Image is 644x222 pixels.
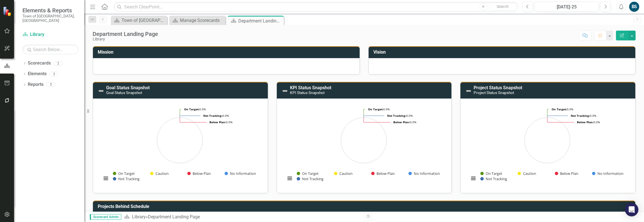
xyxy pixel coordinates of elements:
button: Show On Target [480,171,502,176]
a: Reports [28,81,44,88]
button: Search [489,3,517,11]
div: Department Landing Page [148,214,200,219]
h3: Projects Behind Schedule [98,204,632,209]
text: 0.0% [184,107,206,111]
a: Town of [GEOGRAPHIC_DATA] Page [112,17,166,24]
tspan: On Target: [552,107,567,111]
tspan: Not Tracking: [203,114,222,118]
small: KPI Status Snapshot [290,90,325,95]
tspan: On Target: [184,107,199,111]
text: Caution [523,171,536,176]
text: 0.0% [209,120,232,124]
button: Show Not Tracking [480,176,507,181]
svg: Interactive chart [283,103,445,187]
span: Elements & Reports [22,7,79,14]
input: Search Below... [22,45,79,54]
button: View chart menu, Chart [286,175,294,182]
img: ClearPoint Strategy [3,6,13,16]
tspan: On Target: [368,107,383,111]
a: Project Status Snapshot [474,85,522,90]
div: Manage Scorecards [180,17,224,24]
div: Chart. Highcharts interactive chart. [466,103,629,187]
img: Not Defined [465,88,472,94]
tspan: Not Tracking: [571,114,590,118]
span: Search [497,4,509,9]
div: Library [93,37,158,41]
div: [DATE]-25 [536,4,597,10]
div: 2 [54,61,63,66]
button: Show No Information [408,171,440,176]
small: Project Status Snapshot [474,90,514,95]
button: [DATE]-25 [535,2,599,12]
text: 0.0% [387,114,413,118]
text: 0.0% [203,114,229,118]
text: 0.0% [552,107,573,111]
tspan: Below Plan: [577,120,593,124]
a: Goal Status Snapshot [106,85,150,90]
button: Show No Information [592,171,623,176]
div: Town of [GEOGRAPHIC_DATA] Page [122,17,166,24]
a: Scorecards [28,60,51,67]
button: Show On Target [297,171,319,176]
div: 5 [46,82,55,87]
img: Not Defined [98,88,104,94]
button: Show Not Tracking [113,176,140,181]
a: Elements [28,71,47,77]
small: Goal Status Snapshot [106,90,142,95]
div: Department Landing Page [93,31,158,37]
button: View chart menu, Chart [469,175,477,182]
a: Library [22,31,79,38]
button: Show On Target [113,171,135,176]
div: Open Intercom Messenger [625,203,638,216]
tspan: Below Plan: [393,120,410,124]
button: Show Not Tracking [297,176,323,181]
text: Caution [339,171,352,176]
div: Chart. Highcharts interactive chart. [283,103,446,187]
h3: Mission [98,50,357,55]
button: View chart menu, Chart [102,175,110,182]
button: Show Caution [150,171,168,176]
h3: Vision [373,50,632,55]
text: 0.0% [393,120,416,124]
text: 0.0% [577,120,600,124]
button: Show Caution [334,171,352,176]
button: Show Below Plan [371,171,395,176]
button: Show No Information [225,171,256,176]
div: Department Landing Page [238,17,282,24]
button: BS [629,2,639,12]
img: Not Defined [282,88,288,94]
tspan: Not Tracking: [387,114,406,118]
tspan: Below Plan: [209,120,226,124]
svg: Interactive chart [466,103,628,187]
svg: Interactive chart [99,103,261,187]
div: » [124,214,360,220]
input: Search ClearPoint... [114,2,518,12]
button: Show Below Plan [555,171,579,176]
text: 0.0% [368,107,390,111]
button: Show Below Plan [187,171,211,176]
button: Show Caution [518,171,536,176]
text: 0.0% [571,114,596,118]
small: Town of [GEOGRAPHIC_DATA], [GEOGRAPHIC_DATA] [22,14,79,23]
a: Library [132,214,146,219]
span: Scorecard Admin [90,214,121,220]
div: 3 [49,72,58,76]
a: Manage Scorecards [171,17,224,24]
a: KPI Status Snapshot [290,85,331,90]
div: Chart. Highcharts interactive chart. [99,103,262,187]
